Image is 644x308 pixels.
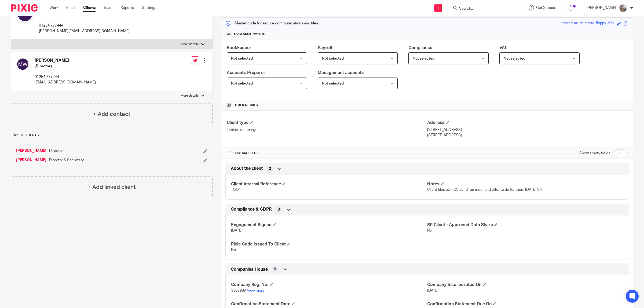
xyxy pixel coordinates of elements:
[233,103,258,107] span: Other details
[225,21,318,26] p: Master code for secure communications and files
[322,57,344,60] span: Not selected
[16,148,46,153] a: [PERSON_NAME]
[427,301,623,307] h4: Confirmation Statement Due On
[227,46,251,50] span: Bookkeeper
[231,166,263,171] span: About the client
[318,71,364,75] span: Management accounts
[499,46,507,50] span: VAT
[318,46,332,50] span: Payroll
[93,110,130,118] h4: + Add contact
[231,282,427,288] h4: Company Reg. No.
[619,4,627,12] img: me.jpg
[269,166,271,171] span: 2
[587,5,616,10] p: [PERSON_NAME]
[231,301,427,307] h4: Confirmation Statement Date
[227,151,427,155] h4: CUSTOM FIELDS
[66,5,75,10] a: Email
[50,5,58,10] a: Work
[413,57,434,60] span: Not selected
[231,229,242,232] span: [DATE]
[11,4,38,12] img: Pixie
[16,157,46,163] a: [PERSON_NAME]
[427,127,628,133] p: [STREET_ADDRESS]
[231,248,236,252] span: No
[231,222,427,228] h4: Engagement Signed
[231,181,427,187] h4: Client Internal Reference
[231,207,272,212] span: Compliance & GDPR
[227,120,427,126] h4: Client type
[427,289,438,292] span: [DATE]
[536,6,557,10] span: Get Support
[104,5,112,10] a: Team
[35,58,96,63] h4: [PERSON_NAME]
[39,28,130,34] p: [PERSON_NAME][EMAIL_ADDRESS][DOMAIN_NAME]
[87,183,136,191] h4: + Add linked client
[427,133,628,138] p: [STREET_ADDRESS]
[227,127,427,133] p: Limited company
[278,207,280,212] span: 3
[49,157,84,163] span: Director & Secretary
[35,74,96,80] p: 01254 777444
[579,151,610,156] label: Show empty fields
[181,94,199,98] p: More details
[504,57,525,60] span: Not selected
[459,6,507,11] input: Search
[120,5,134,10] a: Reports
[427,282,623,288] h4: Company Incorporated On
[231,289,246,292] span: 3307989
[227,71,265,75] span: Accounts Preparer
[427,188,542,192] span: Client files own CS send reminder and offer to do for them [DATE] SH
[231,57,253,60] span: Not selected
[35,64,96,69] h5: (Director)
[49,148,63,153] span: Director
[427,222,623,228] h4: SP Client - Approved Data Share
[11,133,213,137] p: Linked clients
[231,267,268,272] span: Companies House
[247,289,265,292] a: View more
[231,82,253,85] span: Not selected
[231,188,241,192] span: TOO1
[16,58,29,71] img: svg%3E
[233,32,265,36] span: Team assignments
[322,82,344,85] span: Not selected
[83,5,96,10] a: Clients
[427,181,623,187] h4: Notes
[408,46,432,50] span: Compliance
[562,20,614,27] div: strong-azure-matte-floppy-disk
[181,42,199,46] p: More details
[274,267,276,272] span: 9
[142,5,156,10] a: Settings
[427,229,432,232] span: No
[427,120,628,126] h4: Address
[39,23,130,28] p: 01254 777444
[231,241,427,247] h4: Pixie Code Issued To Client
[35,80,96,85] p: [EMAIL_ADDRESS][DOMAIN_NAME]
